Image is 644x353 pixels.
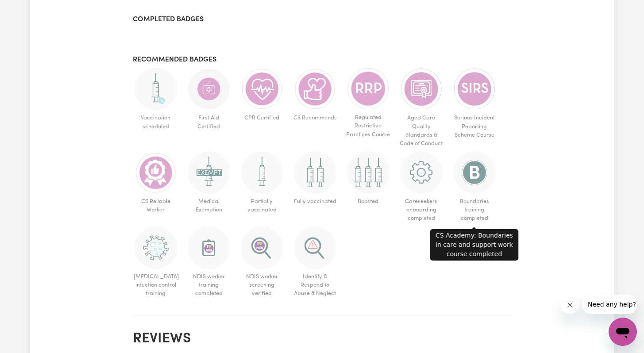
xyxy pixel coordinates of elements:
[133,15,512,24] h3: Completed badges
[133,269,179,302] span: [MEDICAL_DATA] infection control training
[292,269,338,302] span: Identify & Respond to Abuse & Neglect
[347,68,389,110] img: CS Academy: Regulated Restrictive Practices course completed
[398,110,444,151] span: Aged Care Quality Standards & Code of Conduct
[453,151,496,194] img: CS Academy: Boundaries in care and support work course completed
[345,110,391,142] span: Regulated Restrictive Practices Course
[398,194,444,226] span: Careseekers onboarding completed
[561,296,579,314] iframe: Close message
[451,110,497,143] span: Serious Incident Reporting Scheme Course
[135,151,177,194] img: Care worker is most reliable worker
[135,68,177,110] img: Care and support worker has booked an appointment and is waiting for the first dose of the COVID-...
[186,194,232,218] span: Medical Exemption
[188,226,230,269] img: CS Academy: Introduction to NDIS Worker Training course completed
[294,151,336,194] img: Care and support worker has received 2 doses of COVID-19 vaccine
[292,194,338,209] span: Fully vaccinated
[582,295,637,314] iframe: Message from company
[135,226,177,269] img: CS Academy: COVID-19 Infection Control Training course completed
[186,269,232,302] span: NDIS worker training completed
[609,318,637,346] iframe: Button to launch messaging window
[451,194,497,226] span: Boundaries training completed
[188,151,230,194] img: Worker has a medical exemption and cannot receive COVID-19 vaccine
[239,110,285,126] span: CPR Certified
[241,226,283,269] img: NDIS Worker Screening Verified
[400,151,443,194] img: CS Academy: Careseekers Onboarding course completed
[133,194,179,218] span: CS Reliable Worker
[239,269,285,302] span: NDIS worker screening verified
[241,151,283,194] img: Care and support worker has received 1 dose of the COVID-19 vaccine
[241,68,283,110] img: Care and support worker has completed CPR Certification
[239,194,285,218] span: Partially vaccinated
[430,229,519,261] div: CS Academy: Boundaries in care and support work course completed
[133,110,179,134] span: Vaccination scheduled
[453,68,496,110] img: CS Academy: Serious Incident Reporting Scheme course completed
[188,68,230,110] img: Care and support worker has completed First Aid Certification
[292,110,338,126] span: CS Recommends
[133,330,512,347] h2: Reviews
[294,226,336,269] img: CS Academy: Identify & Respond to Abuse & Neglect in Aged & Disability course completed
[347,151,389,194] img: Care and support worker has received booster dose of COVID-19 vaccination
[345,194,391,209] span: Boosted
[186,110,232,134] span: First Aid Certified
[294,68,336,110] img: Care worker is recommended by Careseekers
[133,56,512,64] h3: Recommended badges
[400,68,443,110] img: CS Academy: Aged Care Quality Standards & Code of Conduct course completed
